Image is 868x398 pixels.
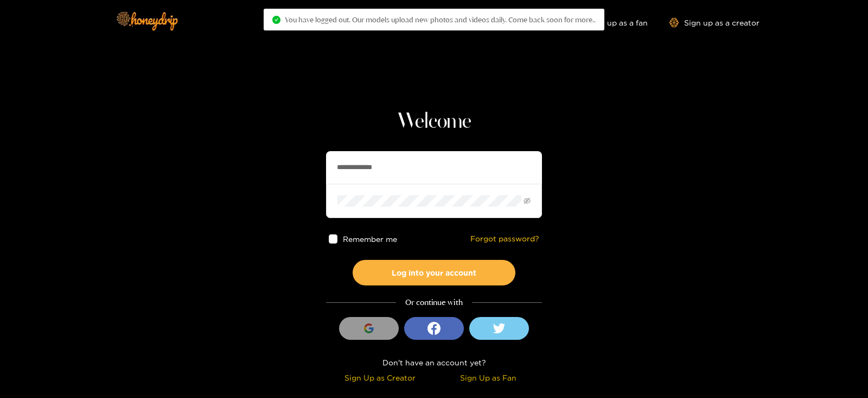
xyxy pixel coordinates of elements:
a: Sign up as a creator [669,18,759,27]
div: Or continue with [326,296,542,309]
span: eye-invisible [524,197,531,204]
span: Remember me [343,235,398,243]
div: Sign Up as Creator [329,371,431,384]
span: check-circle [272,16,280,24]
div: Don't have an account yet? [326,356,542,369]
div: Sign Up as Fan [437,371,539,384]
button: Log into your account [353,260,515,285]
h1: Welcome [326,109,542,135]
a: Sign up as a fan [573,18,648,27]
a: Forgot password? [470,234,539,244]
span: You have logged out. Our models upload new photos and videos daily. Come back soon for more.. [285,15,596,24]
